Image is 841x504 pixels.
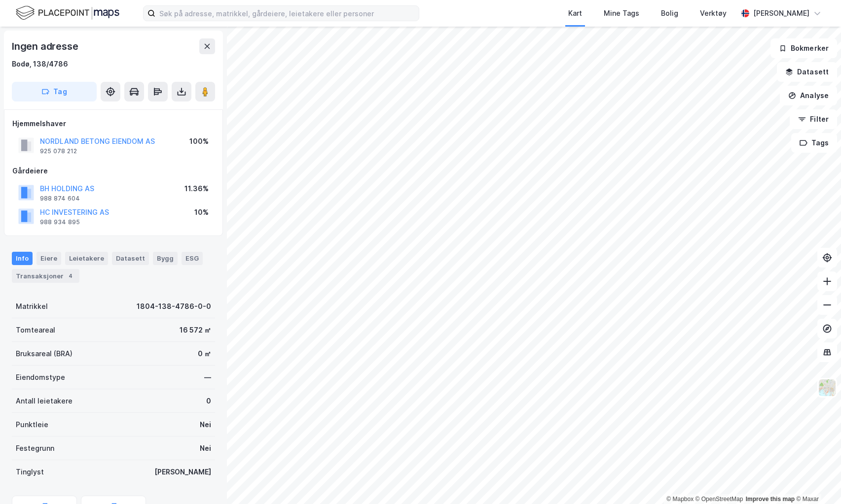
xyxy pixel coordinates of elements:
[204,371,211,383] div: —
[198,348,211,360] div: 0 ㎡
[155,6,419,21] input: Søk på adresse, matrikkel, gårdeiere, leietakere eller personer
[200,419,211,431] div: Nei
[16,419,48,431] div: Punktleie
[12,58,68,70] div: Bodø, 138/4786
[12,252,33,265] div: Info
[16,4,119,22] img: logo.f888ab2527a4732fd821a326f86c7f29.svg
[40,147,77,155] div: 925 078 212
[792,457,841,504] div: Kontrollprogram for chat
[40,218,80,226] div: 988 934 895
[180,324,211,336] div: 16 572 ㎡
[16,466,44,478] div: Tinglyst
[200,442,211,454] div: Nei
[770,38,837,58] button: Bokmerker
[184,183,209,195] div: 11.36%
[16,371,65,383] div: Eiendomstype
[12,165,215,177] div: Gårdeiere
[153,252,178,265] div: Bygg
[16,324,55,336] div: Tomteareal
[66,271,75,281] div: 4
[777,62,837,82] button: Datasett
[65,252,108,265] div: Leietakere
[154,466,211,478] div: [PERSON_NAME]
[661,7,678,19] div: Bolig
[12,38,80,54] div: Ingen adresse
[12,82,97,101] button: Tag
[16,348,73,360] div: Bruksareal (BRA)
[568,7,582,19] div: Kart
[37,252,61,265] div: Eiere
[12,269,79,283] div: Transaksjoner
[194,206,209,218] div: 10%
[206,395,211,407] div: 0
[780,86,837,105] button: Analyse
[189,135,209,147] div: 100%
[790,109,837,129] button: Filter
[666,496,694,503] a: Mapbox
[746,496,795,503] a: Improve this map
[791,133,837,153] button: Tags
[753,7,809,19] div: [PERSON_NAME]
[182,252,203,265] div: ESG
[137,301,211,312] div: 1804-138-4786-0-0
[12,118,215,130] div: Hjemmelshaver
[818,378,837,397] img: Z
[40,195,80,202] div: 988 874 604
[16,301,48,312] div: Matrikkel
[604,7,639,19] div: Mine Tags
[700,7,727,19] div: Verktøy
[16,442,54,454] div: Festegrunn
[792,457,841,504] iframe: Chat Widget
[695,496,743,503] a: OpenStreetMap
[16,395,73,407] div: Antall leietakere
[112,252,149,265] div: Datasett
